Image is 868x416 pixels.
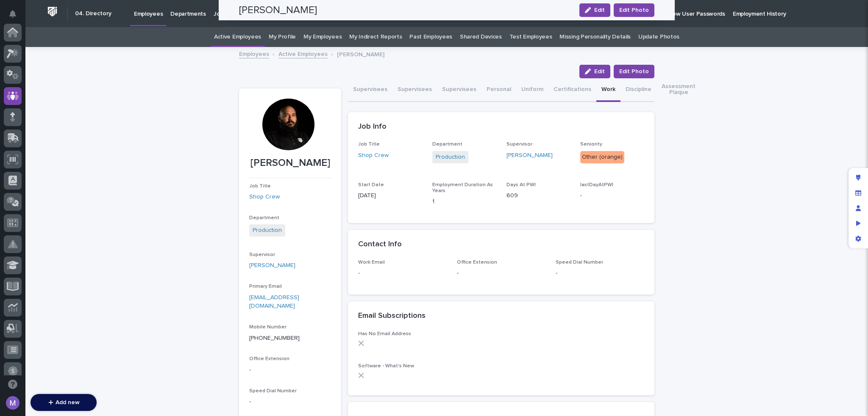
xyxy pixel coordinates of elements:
span: Job Title [358,142,380,147]
a: Production [436,153,465,162]
a: Missing Personality Details [559,27,631,47]
button: Edit Photo [614,65,654,78]
div: Edit layout [851,170,866,185]
a: [PERSON_NAME] [249,261,295,270]
span: Department [432,142,462,147]
span: Office Extension [249,356,289,361]
span: Days At PWI [506,182,536,187]
a: My Profile [269,27,296,47]
a: Update Photos [638,27,679,47]
a: Shop Crew [358,151,389,160]
button: Supervisees [348,78,392,102]
p: 1 [432,197,496,206]
span: Supervisor [249,252,275,257]
a: Production [253,226,282,235]
h2: Email Subscriptions [358,311,426,321]
img: Workspace Logo [45,4,60,19]
button: users-avatar [4,394,22,412]
p: - [457,269,545,278]
button: Edit [579,65,610,78]
button: Supervisees [437,78,481,102]
span: Department [249,215,279,220]
button: Supervisees [392,78,437,102]
p: - [556,269,644,278]
div: Manage fields and data [851,185,866,201]
p: [DATE] [358,191,422,200]
p: - [358,269,447,278]
button: Uniform [516,78,548,102]
span: Primary Email [249,284,282,289]
a: Test Employees [509,27,552,47]
span: Edit Photo [619,67,649,76]
button: Discipline [620,78,657,102]
a: Employees [239,49,269,58]
p: - [580,191,644,200]
div: App settings [851,231,866,246]
div: Preview as [851,216,866,231]
a: [PERSON_NAME] [506,151,553,160]
span: Speed Dial Number [249,388,297,394]
span: lastDayAtPWI [580,182,613,187]
button: Certifications [548,78,596,102]
span: Work Email [358,260,385,265]
span: Job Title [249,184,271,189]
span: Mobile Number [249,325,287,330]
p: - [249,397,331,406]
div: Notifications [11,10,22,24]
a: Shop Crew [249,193,280,201]
span: Employment Duration As Years [432,182,493,193]
a: My Indirect Reports [349,27,402,47]
button: Assessment Plaque [657,78,701,102]
p: [PERSON_NAME] [337,49,384,58]
span: Has No Email Address [358,331,411,336]
p: 609 [506,191,570,200]
button: Personal [481,78,516,102]
p: [PERSON_NAME] [249,157,331,169]
a: My Employees [303,27,342,47]
p: - [249,366,331,375]
a: [EMAIL_ADDRESS][DOMAIN_NAME] [249,295,299,309]
span: Software - What's New [358,364,414,369]
a: Active Employees [278,49,328,58]
span: Speed Dial Number [556,260,603,265]
h2: Job Info [358,122,387,132]
h2: Contact Info [358,240,402,249]
span: Seniority [580,142,602,147]
h2: 04. Directory [75,10,111,17]
span: Edit [594,69,605,74]
a: Active Employees [214,27,261,47]
button: Open support chat [4,375,22,393]
span: Office Extension [457,260,497,265]
span: Supervisor [506,142,532,147]
div: Manage users [851,201,866,216]
a: [PHONE_NUMBER] [249,335,300,341]
button: Work [596,78,620,102]
div: Other (orange) [580,151,624,163]
button: Add new [31,394,97,411]
a: Past Employees [409,27,452,47]
a: Shared Devices [460,27,502,47]
button: Notifications [4,5,22,23]
span: Start Date [358,182,384,187]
